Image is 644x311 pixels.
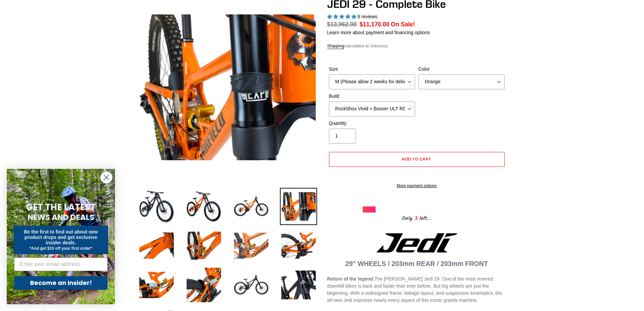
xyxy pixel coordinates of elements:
[327,276,375,282] strong: Return of the legend.
[185,227,222,264] img: Load image into Gallery viewer, JEDI 29 - Complete Bike
[360,21,389,28] span: $11,170.00
[280,227,317,264] img: Load image into Gallery viewer, JEDI 29 - Complete Bike
[100,172,112,183] button: Close dialog
[327,43,344,49] a: Shipping
[327,43,506,49] div: calculated at checkout.
[329,93,415,100] label: Build
[345,260,488,267] strong: 29" WHEELS / 203mm REAR / 203mm FRONT
[391,20,415,29] span: On Sale!
[233,266,270,304] img: Load image into Gallery viewer, JEDI 29 - Complete Bike
[412,214,420,223] span: 3
[14,276,108,290] button: Become an Insider!
[233,188,270,225] img: Load image into Gallery viewer, JEDI 29 - Complete Bike
[327,275,506,304] p: The [PERSON_NAME] Jedi 29. One of the most revered downhill bikes is back and faster than ever be...
[185,266,222,304] img: Load image into Gallery viewer, JEDI 29 - Complete Bike
[24,229,98,245] span: Be the first to find out about new product drops and get exclusive insider deals.
[26,201,96,213] span: GET THE LATEST
[327,30,430,35] a: Learn more about payment and financing options
[14,258,108,271] input: Enter your email address
[363,213,471,223] div: Only left...
[138,227,175,264] img: Load image into Gallery viewer, JEDI 29 - Complete Bike
[419,66,505,73] label: Color
[138,266,175,304] img: Load image into Gallery viewer, JEDI 29 - Complete Bike
[329,66,415,73] label: Size
[327,21,357,28] s: $13,962.00
[280,188,317,225] img: Load image into Gallery viewer, JEDI 29 - Complete Bike
[329,152,505,167] button: Add to cart
[29,246,92,251] span: *And get $10 off your first order*
[329,183,505,189] a: More payment options
[28,212,94,223] span: NEWS AND DEALS
[376,233,457,252] img: Jedi Logo
[357,14,377,19] span: 6 reviews
[327,14,358,19] span: 5.00 stars
[185,188,222,225] img: Load image into Gallery viewer, JEDI 29 - Complete Bike
[233,227,270,264] img: Load image into Gallery viewer, JEDI 29 - Complete Bike
[280,266,317,304] img: Load image into Gallery viewer, JEDI 29 - Complete Bike
[138,188,175,225] img: Load image into Gallery viewer, JEDI 29 - Complete Bike
[329,120,415,127] label: Quantity
[402,156,431,161] span: Add to cart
